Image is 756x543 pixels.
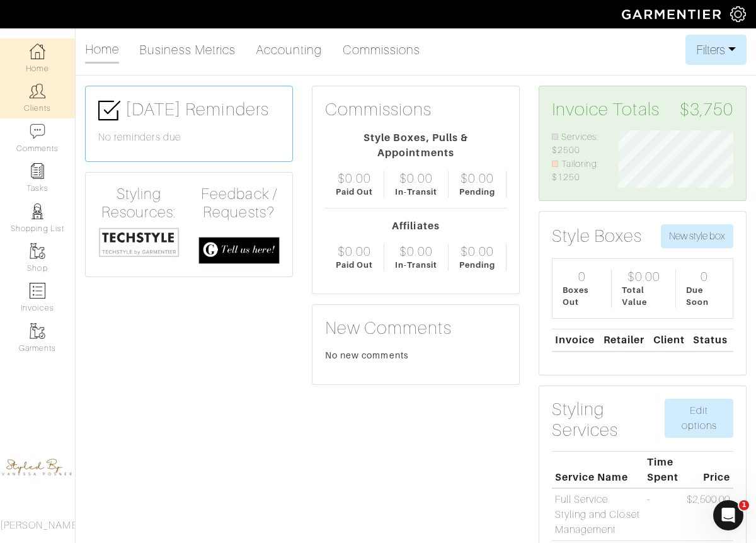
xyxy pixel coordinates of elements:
[552,488,644,540] td: Full Service Styling and Closet Management
[98,100,120,122] img: check-box-icon-36a4915ff3ba2bd8f6e4f29bc755bb66becd62c870f447fc0dd1365fcfddab58.png
[686,284,723,308] div: Due Soon
[552,157,600,185] li: Tailoring: $1250
[684,488,733,540] td: $2,500.00
[563,284,601,308] div: Boxes Out
[85,37,119,64] a: Home
[739,500,749,510] span: 1
[343,37,421,62] a: Commissions
[325,219,507,234] div: Affiliates
[399,244,432,259] div: $0.00
[338,171,370,186] div: $0.00
[622,284,665,308] div: Total Value
[98,99,280,122] h3: [DATE] Reminders
[98,227,180,258] img: techstyle-93310999766a10050dc78ceb7f971a75838126fd19372ce40ba20cdf6a89b94b.png
[552,451,644,488] th: Service Name
[325,349,507,362] div: No new comments
[690,329,733,351] th: Status
[198,237,280,264] img: feedback_requests-3821251ac2bd56c73c230f3229a5b25d6eb027adea667894f41107c140538ee0.png
[325,99,432,120] h3: Commissions
[325,317,507,339] h3: New Comments
[30,123,45,139] img: comment-icon-a0a6a9ef722e966f86d9cbdc48e553b5cf19dbc54f86b18d962a5391bc8f6eb6.png
[139,37,236,62] a: Business Metrics
[256,37,323,62] a: Accounting
[338,244,370,259] div: $0.00
[730,6,746,22] img: gear-icon-white-bd11855cb880d31180b6d7d6211b90ccbf57a29d726f0c71d8c61bd08dd39cc2.png
[98,185,180,222] h4: Styling Resources:
[616,3,730,25] img: garmentier-logo-header-white-b43fb05a5012e4ada735d5af1a66efaba907eab6374d6393d1fbf88cb4ef424d.png
[30,243,45,259] img: garments-icon-b7da505a4dc4fd61783c78ac3ca0ef83fa9d6f193b1c9dc38574b1d14d53ca28.png
[685,35,747,65] button: Filters
[30,163,45,179] img: reminder-icon-8004d30b9f0a5d33ae49ab947aed9ed385cf756f9e5892f1edd6e32f2345188e.png
[395,186,438,198] div: In-Transit
[98,132,280,144] h6: No reminders due
[395,259,438,271] div: In-Transit
[713,500,743,530] iframe: Intercom live chat
[644,488,684,540] td: -
[552,99,733,120] h3: Invoice Totals
[459,186,495,198] div: Pending
[552,329,600,351] th: Invoice
[684,451,733,488] th: Price
[461,171,493,186] div: $0.00
[600,329,650,351] th: Retailer
[650,329,690,351] th: Client
[325,130,507,161] div: Style Boxes, Pulls & Appointments
[30,83,45,99] img: clients-icon-6bae9207a08558b7cb47a8932f037763ab4055f8c8b6bfacd5dc20c3e0201464.png
[30,43,45,59] img: dashboard-icon-dbcd8f5a0b271acd01030246c82b418ddd0df26cd7fceb0bd07c9910d44c42f6.png
[399,171,432,186] div: $0.00
[30,323,45,339] img: garments-icon-b7da505a4dc4fd61783c78ac3ca0ef83fa9d6f193b1c9dc38574b1d14d53ca28.png
[461,244,493,259] div: $0.00
[665,399,733,438] a: Edit options
[627,269,660,284] div: $0.00
[198,185,280,222] h4: Feedback / Requests?
[661,224,733,248] button: New style box
[552,130,600,157] li: Services: $2500
[30,203,45,219] img: stylists-icon-eb353228a002819b7ec25b43dbf5f0378dd9e0616d9560372ff212230b889e62.png
[552,399,665,441] h3: Styling Services
[336,186,373,198] div: Paid Out
[680,99,733,120] span: $3,750
[30,283,45,299] img: orders-icon-0abe47150d42831381b5fb84f609e132dff9fe21cb692f30cb5eec754e2cba89.png
[336,259,373,271] div: Paid Out
[644,451,684,488] th: Time Spent
[578,269,586,284] div: 0
[459,259,495,271] div: Pending
[701,269,708,284] div: 0
[552,226,643,247] h3: Style Boxes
